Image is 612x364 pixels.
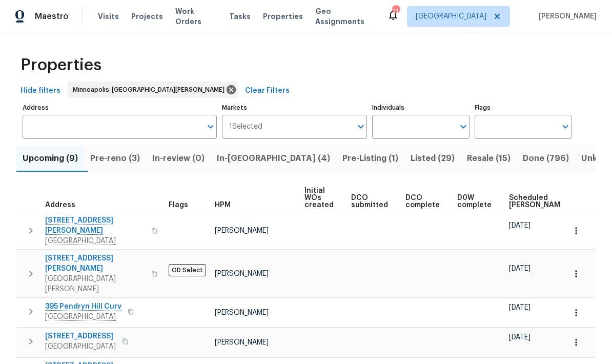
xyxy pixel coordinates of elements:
span: [DATE] [509,222,531,229]
span: Flags [169,201,188,209]
label: Address [23,105,217,111]
div: 11 [392,6,399,16]
button: Hide filters [16,82,65,100]
label: Markets [222,105,368,111]
span: Tasks [229,13,251,20]
span: Resale (15) [467,151,511,166]
span: Geo Assignments [315,6,375,27]
span: [STREET_ADDRESS] [45,331,116,341]
span: DCO submitted [351,194,388,209]
span: [GEOGRAPHIC_DATA] [45,341,116,352]
button: Clear Filters [241,82,294,100]
span: Visits [98,11,119,22]
span: Done (796) [523,151,569,166]
span: Maestro [35,11,69,22]
span: Minneapolis-[GEOGRAPHIC_DATA][PERSON_NAME] [73,85,229,95]
span: Address [45,201,75,209]
span: Hide filters [21,85,60,97]
span: Scheduled [PERSON_NAME] [509,194,567,209]
span: Pre-reno (3) [90,151,140,166]
span: Properties [21,60,101,70]
span: [STREET_ADDRESS][PERSON_NAME] [45,253,145,274]
span: In-review (0) [152,151,205,166]
span: In-[GEOGRAPHIC_DATA] (4) [217,151,330,166]
span: OD Select [169,264,206,276]
span: [PERSON_NAME] [535,11,597,22]
span: HPM [215,201,231,209]
span: [GEOGRAPHIC_DATA] [416,11,486,22]
span: Properties [263,11,303,22]
span: Clear Filters [245,85,290,97]
span: Initial WOs created [304,187,334,209]
span: [DATE] [509,334,531,341]
button: Open [203,119,218,134]
span: [GEOGRAPHIC_DATA][PERSON_NAME] [45,274,145,294]
span: Pre-Listing (1) [342,151,398,166]
label: Flags [475,105,572,111]
span: DCO complete [405,194,440,209]
button: Open [456,119,471,134]
div: Minneapolis-[GEOGRAPHIC_DATA][PERSON_NAME] [68,82,238,98]
span: [PERSON_NAME] [215,309,269,316]
span: [PERSON_NAME] [215,270,269,277]
span: 1 Selected [229,123,262,131]
span: Projects [131,11,163,22]
span: [PERSON_NAME] [215,227,269,234]
label: Individuals [372,105,469,111]
span: [DATE] [509,265,531,272]
span: [DATE] [509,304,531,311]
span: D0W complete [457,194,492,209]
span: Listed (29) [411,151,455,166]
button: Open [558,119,573,134]
span: [PERSON_NAME] [215,339,269,346]
span: Upcoming (9) [23,151,78,166]
span: Work Orders [175,6,217,27]
button: Open [354,119,368,134]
